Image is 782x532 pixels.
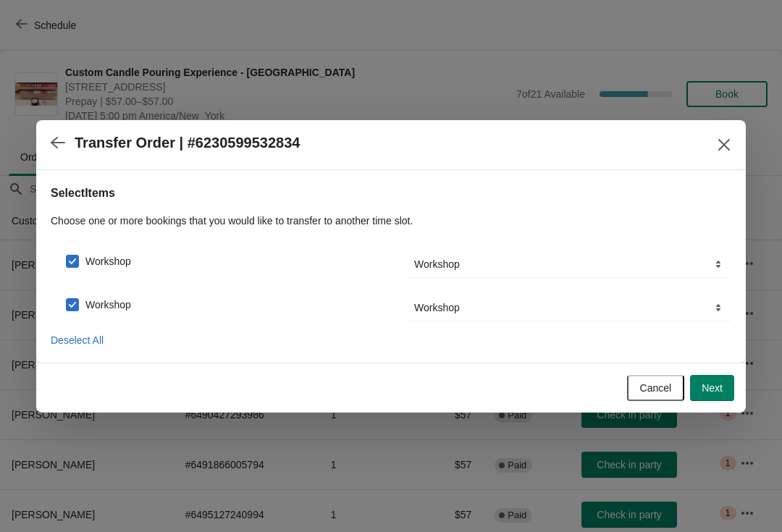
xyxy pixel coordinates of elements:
p: Choose one or more bookings that you would like to transfer to another time slot. [51,214,731,228]
span: Workshop [85,254,131,269]
h2: Transfer Order | #6230599532834 [75,135,300,151]
button: Deselect All [45,327,109,353]
button: Close [711,132,737,158]
button: Cancel [627,375,685,401]
span: Cancel [640,382,672,394]
span: Workshop [85,297,131,312]
span: Deselect All [51,334,104,346]
button: Next [690,375,734,401]
span: Next [702,382,723,394]
h2: Select Items [51,185,731,202]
